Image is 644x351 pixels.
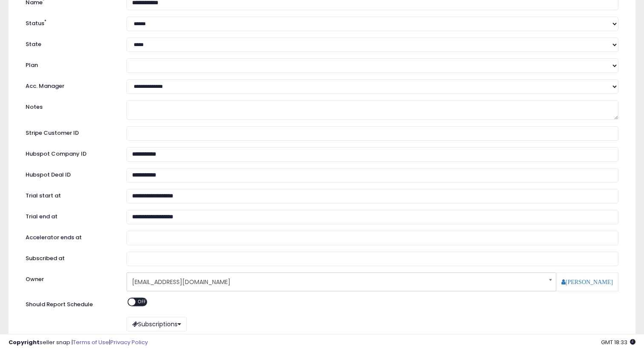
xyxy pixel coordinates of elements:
a: Privacy Policy [110,338,148,346]
label: State [19,38,120,49]
label: Hubspot Deal ID [19,168,120,179]
a: Terms of Use [73,338,109,346]
label: Acc. Manager [19,79,120,90]
span: [EMAIL_ADDRESS][DOMAIN_NAME] [132,275,540,289]
strong: Copyright [9,338,40,346]
span: 2025-08-11 18:33 GMT [601,338,635,346]
label: Status [19,17,120,28]
label: Hubspot Company ID [19,147,120,158]
label: Accelerator ends at [19,231,120,242]
label: Subscribed at [19,252,120,263]
label: Owner [26,276,44,284]
label: Plan [19,58,120,70]
label: Notes [19,100,120,111]
span: OFF [135,298,149,305]
label: Trial end at [19,210,120,221]
div: seller snap | | [9,339,148,347]
label: Trial start at [19,189,120,200]
label: Should Report Schedule [26,301,93,309]
label: Stripe Customer ID [19,126,120,137]
button: Subscriptions [126,317,187,331]
a: [PERSON_NAME] [561,279,613,285]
